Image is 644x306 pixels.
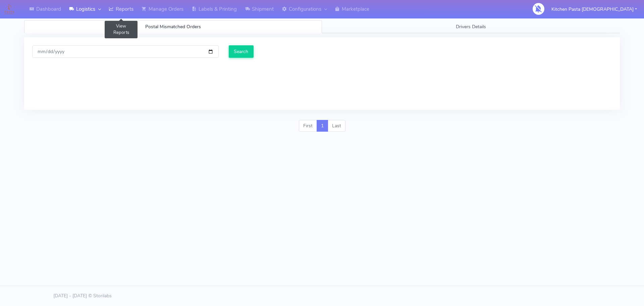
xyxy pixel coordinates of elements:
ul: Tabs [24,20,620,33]
span: Postal Mismatched Orders [145,24,201,30]
button: Kitchen Pasta [DEMOGRAPHIC_DATA] [546,2,642,16]
input: Search [229,45,254,58]
span: Drivers Details [456,24,486,30]
a: 1 [317,120,328,132]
